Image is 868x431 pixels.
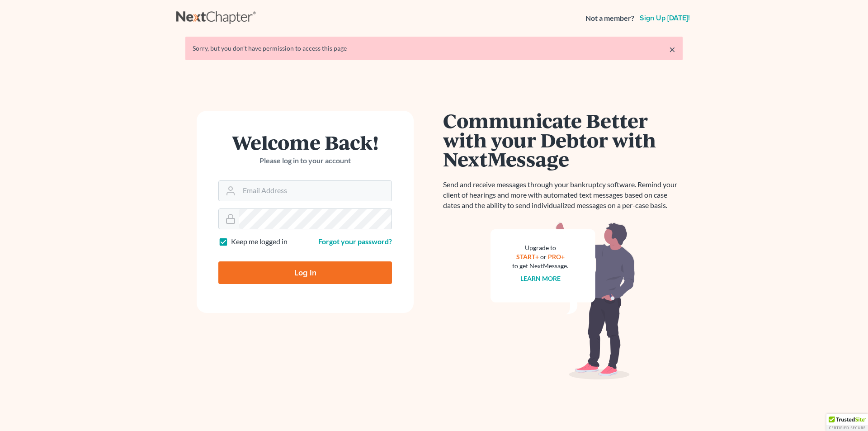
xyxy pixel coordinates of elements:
p: Please log in to your account [218,156,392,166]
h1: Communicate Better with your Debtor with NextMessage [443,111,683,169]
a: Learn more [520,275,561,282]
a: Sign up [DATE]! [638,14,692,22]
span: or [540,253,547,260]
div: TrustedSite Certified [826,414,868,431]
p: Send and receive messages through your bankruptcy software. Remind your client of hearings and mo... [443,180,683,211]
img: nextmessage_bg-59042aed3d76b12b5cd301f8e5b87938c9018125f34e5fa2b7a6b67550977c72.svg [491,222,635,380]
strong: Not a member? [585,13,634,24]
input: Email Address [239,181,392,201]
a: PRO+ [548,253,565,260]
a: Forgot your password? [318,237,392,246]
a: × [669,44,675,55]
a: START+ [516,253,539,260]
div: Sorry, but you don't have permission to access this page [193,44,675,53]
input: Log In [218,261,392,284]
div: Upgrade to [512,243,568,252]
div: to get NextMessage. [512,261,568,270]
h1: Welcome Back! [218,133,392,152]
label: Keep me logged in [231,237,288,247]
